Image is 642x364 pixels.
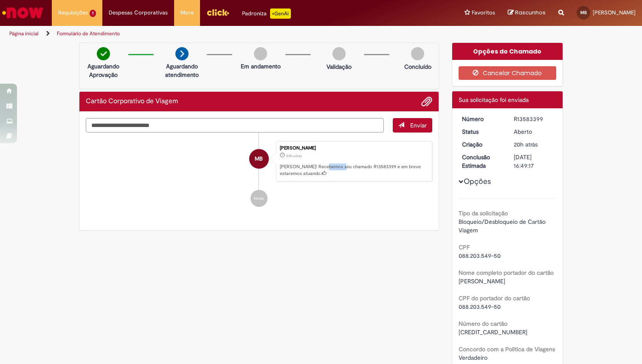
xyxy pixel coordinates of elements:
[456,115,508,123] dt: Número
[286,153,302,158] span: 20h atrás
[86,133,432,216] ul: Histórico de tíquete
[593,9,636,16] span: [PERSON_NAME]
[514,115,553,123] div: R13583399
[280,164,428,177] p: [PERSON_NAME]! Recebemos seu chamado R13583399 e em breve estaremos atuando.
[459,243,470,251] b: CPF
[459,328,527,336] span: [CREDIT_CARD_NUMBER]
[58,8,88,17] span: Requisições
[515,8,546,17] span: Rascunhos
[254,47,267,60] img: img-circle-grey.png
[270,8,291,19] p: +GenAi
[459,252,501,260] span: 088.203.549-50
[411,47,424,60] img: img-circle-grey.png
[514,141,538,148] span: 20h atrás
[249,149,269,169] div: Marco Aurelio Beber
[86,141,432,182] li: Marco Aurelio Beber
[456,127,508,136] dt: Status
[456,153,508,170] dt: Conclusão Estimada
[90,10,96,17] span: 1
[459,66,557,80] button: Cancelar Chamado
[459,269,554,277] b: Nome completo portador do cartão
[459,277,505,285] span: [PERSON_NAME]
[459,209,508,217] b: Tipo da solicitação
[175,47,189,60] img: arrow-next.png
[456,140,508,149] dt: Criação
[459,354,487,361] span: Verdadeiro
[180,8,194,17] span: More
[327,62,352,71] p: Validação
[109,8,168,17] span: Despesas Corporativas
[206,6,229,19] img: click_logo_yellow_360x200.png
[459,320,507,327] b: Número do cartão
[459,294,530,302] b: CPF do portador do cartão
[97,47,110,60] img: check-circle-green.png
[242,8,291,19] div: Padroniza
[83,62,124,79] p: Aguardando Aprovação
[514,127,553,136] div: Aberto
[580,10,587,15] span: MB
[514,140,553,149] div: 30/09/2025 17:49:12
[459,303,501,310] span: 088.203.549-50
[161,62,203,79] p: Aguardando atendimento
[280,146,428,151] div: [PERSON_NAME]
[421,96,432,107] button: Adicionar anexos
[86,118,384,133] textarea: Digite sua mensagem aqui...
[9,30,39,37] a: Página inicial
[286,153,302,158] time: 30/09/2025 17:49:12
[410,121,427,129] span: Enviar
[452,43,563,60] div: Opções do Chamado
[255,149,263,169] span: MB
[332,47,346,60] img: img-circle-grey.png
[459,218,547,234] span: Bloqueio/Desbloqueio de Cartão Viagem
[6,26,422,42] ul: Trilhas de página
[508,9,546,17] a: Rascunhos
[459,345,555,353] b: Concordo com a Política de Viagens
[1,4,45,21] img: ServiceNow
[472,8,495,17] span: Favoritos
[241,62,281,71] p: Em andamento
[459,96,529,104] span: Sua solicitação foi enviada
[57,30,120,37] a: Formulário de Atendimento
[514,141,538,148] time: 30/09/2025 17:49:12
[86,98,178,105] h2: Cartão Corporativo de Viagem Histórico de tíquete
[514,153,553,170] div: [DATE] 16:49:17
[404,62,431,71] p: Concluído
[393,118,432,133] button: Enviar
